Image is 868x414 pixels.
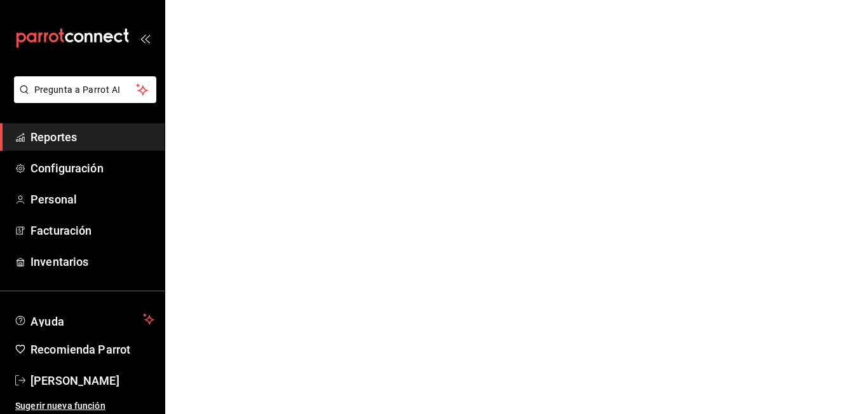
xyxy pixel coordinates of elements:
span: Configuración [31,160,154,177]
span: Ayuda [31,312,138,327]
span: [PERSON_NAME] [31,372,154,389]
span: Facturación [31,222,154,239]
button: Pregunta a Parrot AI [14,76,156,103]
span: Inventarios [31,253,154,270]
span: Recomienda Parrot [31,341,154,358]
a: Pregunta a Parrot AI [9,92,156,106]
span: Personal [31,191,154,208]
span: Sugerir nueva función [15,399,154,413]
button: open_drawer_menu [140,33,150,43]
span: Reportes [31,128,154,146]
span: Pregunta a Parrot AI [34,83,137,97]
